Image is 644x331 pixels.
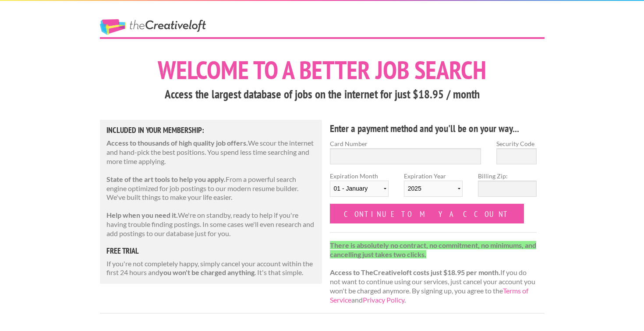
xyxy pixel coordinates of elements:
strong: you won't be charged anything [159,268,255,276]
strong: State of the art tools to help you apply. [106,175,226,183]
label: Expiration Year [404,171,463,204]
strong: Access to TheCreativeloft costs just $18.95 per month. [330,268,500,276]
h1: Welcome to a better job search [100,57,545,83]
p: From a powerful search engine optimized for job postings to our modern resume builder. We've buil... [106,175,316,202]
p: If you do not want to continue using our services, just cancel your account you won't be charged ... [330,241,537,305]
h4: Enter a payment method and you'll be on your way... [330,122,537,136]
label: Security Code [496,139,537,148]
select: Expiration Month [330,181,389,197]
strong: Access to thousands of high quality job offers. [106,139,248,147]
label: Billing Zip: [478,171,537,181]
a: Privacy Policy [363,296,404,304]
strong: Help when you need it. [106,211,178,219]
a: The Creative Loft [100,19,206,35]
h5: Included in Your Membership: [106,126,316,134]
h5: free trial [106,247,316,255]
p: We scour the internet and hand-pick the best positions. You spend less time searching and more ti... [106,139,316,166]
label: Expiration Month [330,171,389,204]
strong: There is absolutely no contract, no commitment, no minimums, and cancelling just takes two clicks. [330,241,536,258]
label: Card Number [330,139,481,148]
h3: Access the largest database of jobs on the internet for just $18.95 / month [100,86,545,103]
a: Terms of Service [330,286,528,304]
select: Expiration Year [404,181,463,197]
p: If you're not completely happy, simply cancel your account within the first 24 hours and . It's t... [106,259,316,278]
p: We're on standby, ready to help if you're having trouble finding postings. In some cases we'll ev... [106,211,316,238]
input: Continue to my account [330,204,524,223]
